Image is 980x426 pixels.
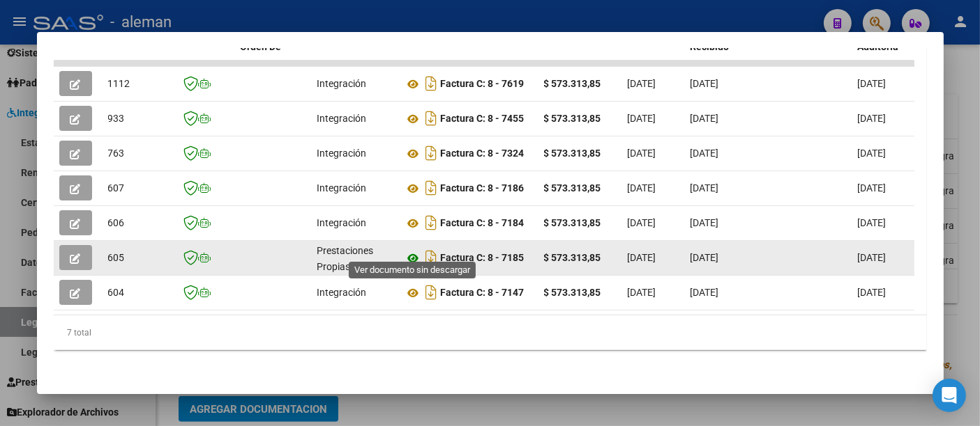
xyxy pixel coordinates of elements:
[858,113,887,124] span: [DATE]
[108,287,125,298] span: 604
[423,246,441,269] i: Descargar documento
[544,287,601,298] strong: $ 573.313,85
[691,217,719,228] span: [DATE]
[317,287,367,298] span: Integración
[544,182,601,194] strong: $ 573.313,85
[691,78,719,89] span: [DATE]
[628,113,656,124] span: [DATE]
[108,182,125,194] span: 607
[441,148,525,159] strong: Factura C: 8 - 7324
[933,379,966,412] div: Open Intercom Messenger
[108,148,125,159] span: 763
[858,252,887,263] span: [DATE]
[108,78,130,89] span: 1112
[691,252,719,263] span: [DATE]
[858,287,887,298] span: [DATE]
[691,287,719,298] span: [DATE]
[423,72,441,95] i: Descargar documento
[628,182,656,194] span: [DATE]
[628,287,656,298] span: [DATE]
[241,25,293,52] span: Facturado x Orden De
[423,281,441,303] i: Descargar documento
[108,252,125,263] span: 605
[858,217,887,228] span: [DATE]
[317,217,367,228] span: Integración
[108,113,125,124] span: 933
[544,217,601,228] strong: $ 573.313,85
[628,252,656,263] span: [DATE]
[441,113,525,125] strong: Factura C: 8 - 7455
[317,245,374,272] span: Prestaciones Propias
[858,25,914,52] span: Vencimiento Auditoría
[628,148,656,159] span: [DATE]
[441,253,525,264] strong: Factura C: 8 - 7185
[544,148,601,159] strong: $ 573.313,85
[423,212,441,234] i: Descargar documento
[691,25,730,52] span: Fecha Recibido
[691,182,719,194] span: [DATE]
[628,78,656,89] span: [DATE]
[691,113,719,124] span: [DATE]
[423,177,441,199] i: Descargar documento
[317,182,367,194] span: Integración
[441,79,525,90] strong: Factura C: 8 - 7619
[858,182,887,194] span: [DATE]
[544,78,601,89] strong: $ 573.313,85
[423,107,441,129] i: Descargar documento
[423,142,441,164] i: Descargar documento
[54,315,927,350] div: 7 total
[858,148,887,159] span: [DATE]
[317,113,367,124] span: Integración
[108,217,125,228] span: 606
[441,218,525,229] strong: Factura C: 8 - 7184
[544,252,601,263] strong: $ 573.313,85
[441,287,525,299] strong: Factura C: 8 - 7147
[691,148,719,159] span: [DATE]
[628,217,656,228] span: [DATE]
[858,78,887,89] span: [DATE]
[441,183,525,194] strong: Factura C: 8 - 7186
[544,113,601,124] strong: $ 573.313,85
[317,148,367,159] span: Integración
[317,78,367,89] span: Integración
